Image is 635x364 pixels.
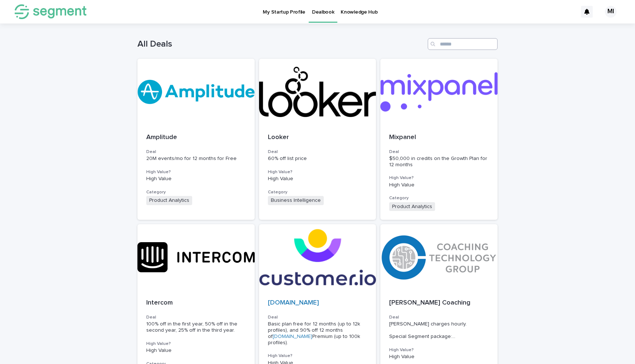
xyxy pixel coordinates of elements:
h3: Deal [268,149,367,155]
h3: High Value? [389,175,489,181]
h3: High Value? [146,169,246,175]
h3: High Value? [389,347,489,353]
h3: High Value? [268,353,367,359]
h3: Deal [389,149,489,155]
p: High Value [389,354,489,360]
h3: Category [268,189,367,195]
a: [DOMAIN_NAME] [273,334,312,339]
h3: Category [389,195,489,201]
p: Mixpanel [389,134,489,142]
span: Business Intelligence [268,196,324,205]
span: Product Analytics [146,196,192,205]
span: Product Analytics [389,202,435,211]
p: Looker [268,134,367,142]
span: 100% off in the first year, 50% off in the second year, 25% off in the third year. [146,321,239,333]
a: LookerDeal60% off list priceHigh Value?High ValueCategoryBusiness Intelligence [259,59,376,220]
h3: High Value? [146,341,246,347]
input: Search [428,38,498,50]
h3: High Value? [268,169,367,175]
div: MI [605,6,617,18]
span: Basic plan free for 12 months (up to 12k profiles), and 90% off 12 months of Premium (up to 100k ... [268,321,362,345]
div: Tim charges hourly. Special Segment package: + Hourly discounted price + Texting/tracking in betw... [389,321,489,339]
h3: Deal [146,149,246,155]
h3: Deal [268,314,367,320]
h3: Category [146,189,246,195]
p: [PERSON_NAME] Coaching [389,299,489,307]
h3: Deal [389,314,489,320]
p: High Value [146,176,246,182]
h3: Deal [146,314,246,320]
a: MixpanelDeal$50,000 in credits on the Growth Plan for 12 monthsHigh Value?High ValueCategoryProdu... [380,59,498,220]
a: [DOMAIN_NAME] [268,299,319,306]
p: Intercom [146,299,246,307]
span: 60% off list price [268,156,307,161]
span: [PERSON_NAME] charges hourly. Special Segment package: ... [389,321,489,339]
p: High Value [268,176,367,182]
img: NVuF5O6QTBeHQnhe0TrU [15,4,86,19]
p: High Value [389,182,489,188]
p: Amplitude [146,134,246,142]
h1: All Deals [137,39,425,50]
span: $50,000 in credits on the Growth Plan for 12 months [389,156,489,167]
a: AmplitudeDeal20M events/mo for 12 months for FreeHigh Value?High ValueCategoryProduct Analytics [137,59,255,220]
p: High Value [146,347,246,354]
span: 20M events/mo for 12 months for Free [146,156,237,161]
